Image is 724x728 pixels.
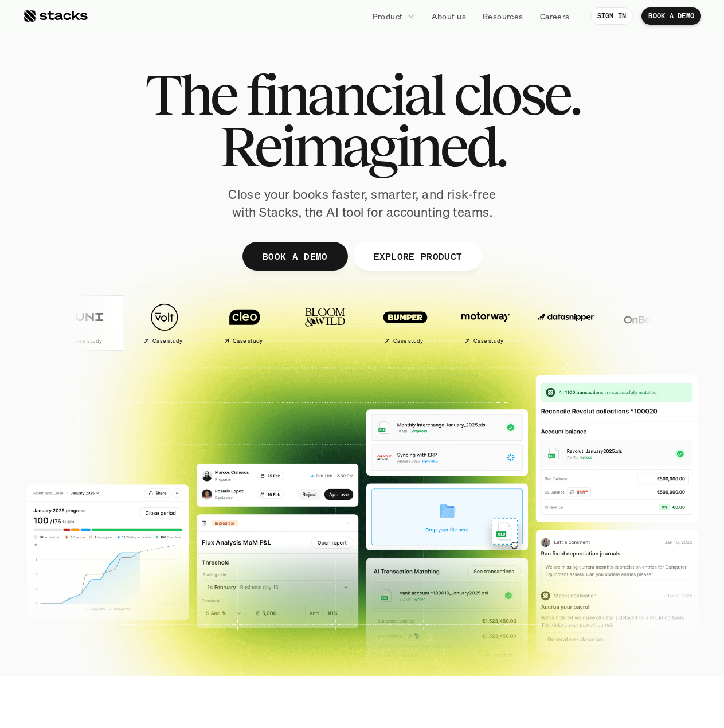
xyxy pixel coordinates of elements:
a: Case study [127,297,202,349]
h2: Case study [473,338,503,345]
p: SIGN IN [597,12,627,20]
span: financial [246,69,444,120]
p: Resources [483,10,523,22]
p: EXPLORE PRODUCT [373,248,462,264]
a: SIGN IN [590,7,633,25]
h2: Case study [232,338,263,345]
span: close. [453,69,580,120]
h2: Case study [152,338,182,345]
p: Product [373,10,403,22]
p: Careers [540,10,570,22]
a: Case study [448,297,523,349]
a: BOOK A DEMO [641,7,701,25]
a: BOOK A DEMO [242,242,347,271]
a: Careers [533,6,577,26]
a: Case study [368,297,443,349]
span: The [145,69,236,120]
a: Case study [47,297,122,349]
h2: Case study [72,338,102,345]
a: EXPLORE PRODUCT [353,242,482,271]
a: Resources [476,6,530,26]
a: Case study [208,297,282,349]
h2: Case study [393,338,423,345]
p: BOOK A DEMO [262,248,327,264]
span: Reimagined. [219,120,505,172]
a: About us [425,6,473,26]
p: Close your books faster, smarter, and risk-free with Stacks, the AI tool for accounting teams. [219,186,506,221]
p: BOOK A DEMO [648,12,694,20]
p: About us [432,10,466,22]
